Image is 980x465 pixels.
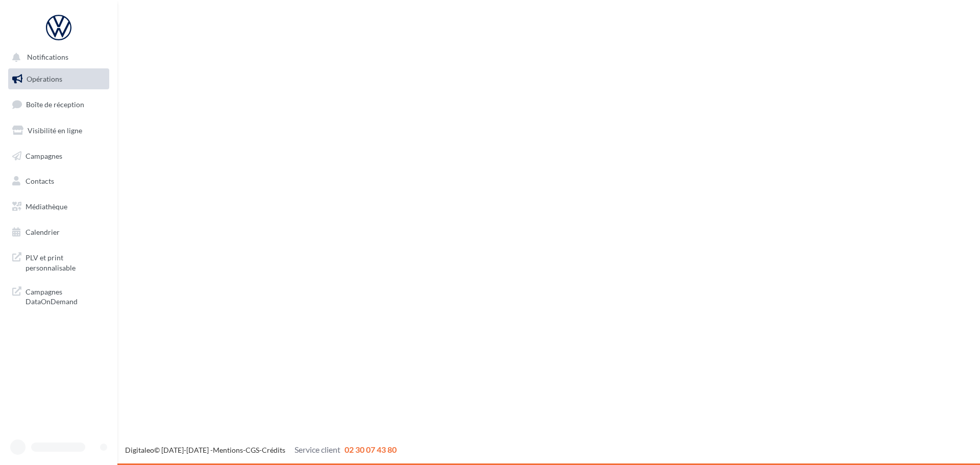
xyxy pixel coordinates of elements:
[26,151,62,160] span: Campagnes
[6,93,111,115] a: Boîte de réception
[26,177,54,185] span: Contacts
[125,446,397,454] span: © [DATE]-[DATE] - - -
[295,445,340,454] span: Service client
[26,202,67,211] span: Médiathèque
[6,247,111,277] a: PLV et print personnalisable
[26,251,105,273] span: PLV et print personnalisable
[262,446,285,454] a: Crédits
[6,170,111,192] a: Contacts
[125,446,154,454] a: Digitaleo
[6,145,111,167] a: Campagnes
[6,222,111,243] a: Calendrier
[26,228,60,236] span: Calendrier
[246,446,259,454] a: CGS
[6,196,111,217] a: Médiathèque
[6,120,111,141] a: Visibilité en ligne
[345,445,397,454] span: 02 30 07 43 80
[26,285,105,307] span: Campagnes DataOnDemand
[6,281,111,311] a: Campagnes DataOnDemand
[28,126,82,135] span: Visibilité en ligne
[6,68,111,90] a: Opérations
[26,100,84,109] span: Boîte de réception
[27,75,62,83] span: Opérations
[213,446,243,454] a: Mentions
[27,53,68,62] span: Notifications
